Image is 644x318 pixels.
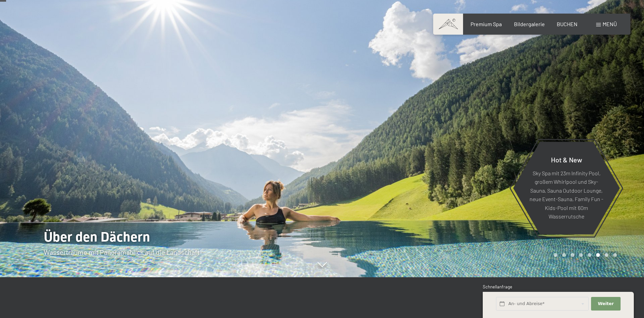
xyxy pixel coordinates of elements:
[551,253,617,257] div: Carousel Pagination
[562,253,566,257] div: Carousel Page 2
[554,253,557,257] div: Carousel Page 1
[605,253,608,257] div: Carousel Page 7
[514,21,545,27] a: Bildergalerie
[530,169,603,221] p: Sky Spa mit 23m Infinity Pool, großem Whirlpool und Sky-Sauna, Sauna Outdoor Lounge, neue Event-S...
[513,141,620,235] a: Hot & New Sky Spa mit 23m Infinity Pool, großem Whirlpool und Sky-Sauna, Sauna Outdoor Lounge, ne...
[603,21,617,27] span: Menü
[579,253,583,257] div: Carousel Page 4
[571,253,574,257] div: Carousel Page 3
[596,253,600,257] div: Carousel Page 6 (Current Slide)
[598,301,614,307] span: Weiter
[471,21,502,27] a: Premium Spa
[551,155,582,163] span: Hot & New
[591,297,620,311] button: Weiter
[613,253,617,257] div: Carousel Page 8
[483,284,512,289] span: Schnellanfrage
[588,253,591,257] div: Carousel Page 5
[557,21,577,27] a: BUCHEN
